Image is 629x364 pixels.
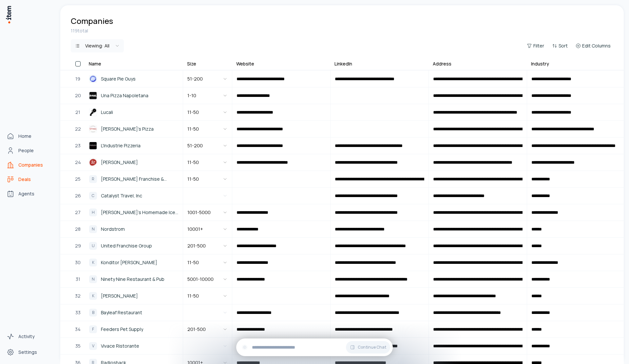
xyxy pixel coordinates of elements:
span: 24 [75,159,81,166]
img: Don Antonio [89,158,97,166]
span: 22 [75,125,81,133]
span: [PERSON_NAME]'s Pizza [101,125,154,133]
a: VVivace Ristorante [85,338,182,354]
a: FFeeders Pet Supply [85,321,182,337]
span: Continue Chat [358,345,386,350]
a: BBayleaf Restaurant [85,305,182,320]
img: Item Brain Logo [5,5,12,24]
img: Square Pie Guys [89,75,97,83]
div: Industry [531,61,549,67]
a: Una Pizza NapoletanaUna Pizza Napoletana [85,88,182,103]
span: 23 [75,142,81,149]
span: Home [18,133,31,139]
span: 31 [76,276,80,283]
span: Sort [559,43,568,49]
h1: Companies [71,16,113,26]
img: Una Pizza Napoletana [89,92,97,100]
div: Address [433,61,451,67]
span: United Franchise Group [101,242,152,249]
a: NNinety Nine Restaurant & Pub [85,271,182,287]
span: 32 [75,292,81,300]
span: Ninety Nine Restaurant & Pub [101,276,164,283]
span: People [18,147,34,154]
a: Square Pie GuysSquare Pie Guys [85,71,182,87]
div: Name [89,61,101,67]
div: F [89,325,97,333]
div: N [89,275,97,283]
span: 20 [75,92,81,99]
button: Continue Chat [346,341,390,354]
span: Feeders Pet Supply [101,326,143,333]
span: 30 [75,259,81,266]
a: Joe's Pizza[PERSON_NAME]'s Pizza [85,121,182,137]
span: Konditor [PERSON_NAME] [101,259,157,266]
span: Catalyst Travel, Inc [101,192,142,199]
a: Settings [4,346,54,359]
span: 34 [75,326,81,333]
span: 21 [75,109,80,116]
a: LucaliLucali [85,104,182,120]
div: H [89,209,97,216]
span: [PERSON_NAME] [101,292,138,300]
a: L'Industrie PizzeriaL'Industrie Pizzeria [85,138,182,154]
div: Viewing: [85,43,109,49]
span: 26 [75,192,81,199]
div: K [89,292,97,300]
div: V [89,342,97,350]
a: K[PERSON_NAME] [85,288,182,304]
a: R[PERSON_NAME] Franchise & Development, Llc. [85,171,182,187]
span: Vivace Ristorante [101,342,139,350]
div: N [89,225,97,233]
span: 27 [75,209,81,216]
span: 35 [75,342,81,350]
span: [PERSON_NAME]'s Homemade Ice Cream [101,209,179,216]
a: Deals [4,173,54,186]
span: Companies [18,162,43,168]
a: KKonditor [PERSON_NAME] [85,255,182,270]
button: Sort [549,41,570,50]
span: Nordstrom [101,226,125,233]
span: Una Pizza Napoletana [101,92,148,99]
span: Agents [18,191,34,197]
a: Don Antonio[PERSON_NAME] [85,155,182,170]
span: Lucali [101,109,113,116]
a: NNordstrom [85,221,182,237]
span: 33 [75,309,81,316]
div: B [89,309,97,317]
div: C [89,192,97,200]
a: H[PERSON_NAME]'s Homemade Ice Cream [85,205,182,220]
div: R [89,175,97,183]
div: Continue Chat [236,338,393,356]
a: UUnited Franchise Group [85,238,182,254]
span: 28 [75,226,81,233]
a: CCatalyst Travel, Inc [85,188,182,204]
img: Lucali [89,108,97,116]
div: Size [187,61,196,67]
button: Edit Columns [573,41,613,50]
img: Joe's Pizza [89,125,97,133]
div: 119 total [71,27,613,34]
span: 29 [75,242,81,249]
span: [PERSON_NAME] [101,159,138,166]
a: Activity [4,330,54,343]
div: Website [236,61,254,67]
a: Home [4,130,54,143]
a: People [4,144,54,157]
span: [PERSON_NAME] Franchise & Development, Llc. [101,175,179,183]
span: Edit Columns [582,43,611,49]
span: 19 [75,75,80,82]
span: Filter [533,43,544,49]
img: L'Industrie Pizzeria [89,142,97,150]
a: Agents [4,187,54,200]
span: L'Industrie Pizzeria [101,142,141,149]
span: Bayleaf Restaurant [101,309,142,316]
div: U [89,242,97,250]
a: Companies [4,158,54,172]
button: Filter [524,41,547,50]
span: Settings [18,349,37,355]
div: LinkedIn [334,61,352,67]
span: Deals [18,176,31,183]
span: 25 [75,175,81,183]
div: K [89,259,97,266]
span: Activity [18,333,35,340]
